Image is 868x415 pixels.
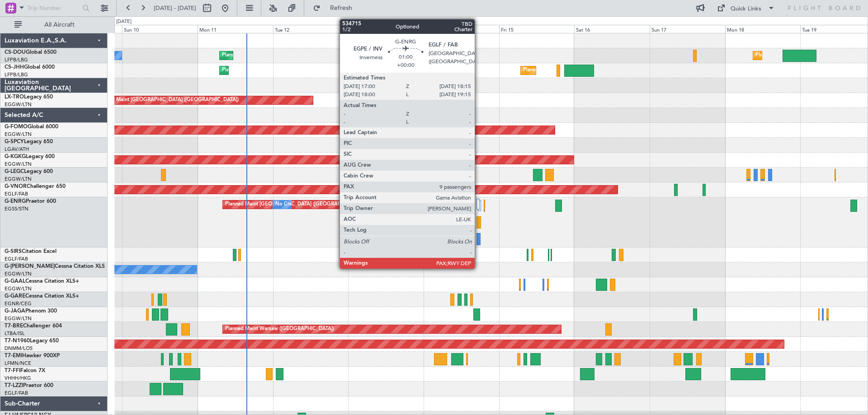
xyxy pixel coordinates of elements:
[5,94,53,100] a: LX-TROLegacy 650
[225,322,334,336] div: Planned Maint Warsaw ([GEOGRAPHIC_DATA])
[5,71,28,78] a: LFPB/LBG
[5,285,32,292] a: EGGW/LTN
[712,1,779,15] button: Quick Links
[5,146,29,153] a: LGAV/ATH
[154,4,196,12] span: [DATE] - [DATE]
[5,56,28,63] a: LFPB/LBG
[574,25,650,33] div: Sat 16
[5,249,22,254] span: G-SIRS
[650,25,725,33] div: Sun 17
[10,18,98,32] button: All Aircraft
[5,199,56,204] a: G-ENRGPraetor 600
[5,308,25,314] span: G-JAGA
[309,1,363,15] button: Refresh
[5,390,28,396] a: EGLF/FAB
[5,256,28,262] a: EGLF/FAB
[5,383,53,388] a: T7-LZZIPraetor 600
[116,18,132,26] div: [DATE]
[5,383,23,388] span: T7-LZZI
[5,264,55,269] span: G-[PERSON_NAME]
[5,176,32,182] a: EGGW/LTN
[5,338,30,344] span: T7-N1960
[5,338,59,344] a: T7-N1960Legacy 650
[5,139,53,145] a: G-SPCYLegacy 650
[5,50,26,55] span: CS-DOU
[5,199,26,204] span: G-ENRG
[5,270,32,277] a: EGGW/LTN
[5,264,105,269] a: G-[PERSON_NAME]Cessna Citation XLS
[5,65,24,70] span: CS-JHH
[5,323,23,329] span: T7-BRE
[5,323,62,329] a: T7-BREChallenger 604
[222,49,364,62] div: Planned Maint [GEOGRAPHIC_DATA] ([GEOGRAPHIC_DATA])
[5,279,25,284] span: G-GAAL
[5,184,66,189] a: G-VNORChallenger 650
[5,154,26,159] span: G-KGKG
[5,294,25,299] span: G-GARE
[90,93,239,107] div: Unplanned Maint [GEOGRAPHIC_DATA] ([GEOGRAPHIC_DATA])
[5,169,24,174] span: G-LEGC
[5,294,79,299] a: G-GARECessna Citation XLS+
[499,25,575,33] div: Fri 15
[5,368,20,373] span: T7-FFI
[523,64,665,77] div: Planned Maint [GEOGRAPHIC_DATA] ([GEOGRAPHIC_DATA])
[5,308,57,314] a: G-JAGAPhenom 300
[5,101,32,108] a: EGGW/LTN
[273,25,349,33] div: Tue 12
[348,25,424,33] div: Wed 13
[725,25,801,33] div: Mon 18
[275,198,296,211] div: No Crew
[5,375,31,382] a: VHHH/HKG
[122,25,198,33] div: Sun 10
[222,64,364,77] div: Planned Maint [GEOGRAPHIC_DATA] ([GEOGRAPHIC_DATA])
[5,169,53,174] a: G-LEGCLegacy 600
[5,353,60,359] a: T7-EMIHawker 900XP
[5,249,57,254] a: G-SIRSCitation Excel
[5,154,55,159] a: G-KGKGLegacy 600
[5,330,25,337] a: LTBA/ISL
[5,360,31,367] a: LFMN/NCE
[5,368,45,373] a: T7-FFIFalcon 7X
[28,1,80,15] input: Trip Number
[5,191,28,197] a: EGLF/FAB
[5,94,24,100] span: LX-TRO
[5,139,24,145] span: G-SPCY
[225,198,368,211] div: Planned Maint [GEOGRAPHIC_DATA] ([GEOGRAPHIC_DATA])
[5,124,58,130] a: G-FOMOGlobal 6000
[5,345,33,352] a: DNMM/LOS
[731,5,761,14] div: Quick Links
[5,131,32,138] a: EGGW/LTN
[5,315,32,322] a: EGGW/LTN
[24,22,95,28] span: All Aircraft
[5,65,55,70] a: CS-JHHGlobal 6000
[5,161,32,168] a: EGGW/LTN
[5,124,28,130] span: G-FOMO
[5,353,22,359] span: T7-EMI
[322,5,360,11] span: Refresh
[5,279,79,284] a: G-GAALCessna Citation XLS+
[424,25,499,33] div: Thu 14
[376,248,518,261] div: Planned Maint [GEOGRAPHIC_DATA] ([GEOGRAPHIC_DATA])
[5,50,57,55] a: CS-DOUGlobal 6500
[198,25,273,33] div: Mon 11
[5,184,27,189] span: G-VNOR
[5,300,32,307] a: EGNR/CEG
[5,205,28,212] a: EGSS/STN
